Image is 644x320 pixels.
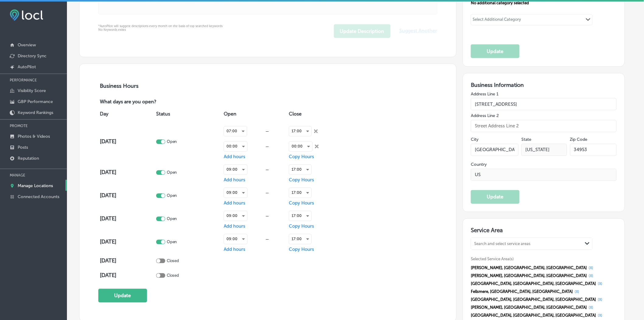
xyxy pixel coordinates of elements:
label: City [471,137,478,142]
p: Posts [18,145,28,150]
h4: [DATE] [100,258,155,264]
span: Copy Hours [289,201,314,206]
button: Update [471,190,520,204]
div: — [247,129,287,134]
label: Country [471,162,616,167]
h4: [DATE] [100,169,155,176]
h3: Business Information [471,82,616,88]
span: Add hours [224,201,245,206]
div: — [247,237,287,242]
div: 17:00 [289,188,311,198]
input: Street Address Line 1 [471,98,616,110]
p: Closed [167,259,179,263]
p: What days are you open? [98,99,200,105]
span: [GEOGRAPHIC_DATA], [GEOGRAPHIC_DATA], [GEOGRAPHIC_DATA] [471,297,596,302]
h3: Service Area [471,227,617,236]
div: 00:00 [289,142,312,151]
th: Close [287,105,352,123]
p: Photos & Videos [18,134,50,139]
input: Country [471,169,616,181]
p: Connected Accounts [18,194,59,199]
p: Directory Sync [18,53,47,59]
input: NY [521,144,567,156]
h4: [DATE] [100,192,155,199]
img: fda3e92497d09a02dc62c9cd864e3231.png [10,9,43,21]
th: Day [98,105,155,123]
div: 17:00 [289,126,311,136]
button: Update [98,289,147,303]
p: Overview [18,42,36,48]
div: — [247,191,287,195]
span: No additional category selected [471,1,529,5]
button: (X) [596,297,604,302]
div: 09:00 [224,188,247,198]
span: [PERSON_NAME], [GEOGRAPHIC_DATA], [GEOGRAPHIC_DATA] [471,305,587,310]
span: Copy Hours [289,247,314,252]
p: Reputation [18,156,39,161]
p: Open [167,194,177,198]
span: [PERSON_NAME], [GEOGRAPHIC_DATA], [GEOGRAPHIC_DATA] [471,274,587,278]
span: Copy Hours [289,177,314,183]
button: (X) [587,274,595,279]
div: — [247,168,287,172]
p: Open [167,217,177,221]
p: AutoPilot [18,64,36,69]
input: Street Address Line 2 [471,120,616,132]
h4: [DATE] [100,272,155,279]
button: (X) [587,305,595,310]
label: State [521,137,531,142]
div: Select Additional Category [473,17,521,24]
button: (X) [596,313,604,318]
div: — [247,144,287,149]
h3: Business Hours [98,83,437,89]
button: (X) [573,290,581,294]
p: Visibility Score [18,88,46,93]
button: (X) [596,282,604,286]
p: Closed [167,273,179,278]
span: Copy Hours [289,154,314,160]
p: GBP Performance [18,99,53,104]
div: — [247,214,287,219]
button: Update [471,44,520,58]
div: 09:00 [224,211,247,221]
span: Copy Hours [289,224,314,229]
label: Address Line 1 [471,91,616,97]
h4: [DATE] [100,239,155,245]
span: [PERSON_NAME], [GEOGRAPHIC_DATA], [GEOGRAPHIC_DATA] [471,266,587,270]
span: Fellsmere, [GEOGRAPHIC_DATA], [GEOGRAPHIC_DATA] [471,290,573,294]
span: Add hours [224,154,245,160]
h4: [DATE] [100,215,155,222]
span: Add hours [224,247,245,252]
p: Manage Locations [18,183,53,188]
div: 09:00 [224,165,247,175]
p: Open [167,170,177,175]
div: Search and select service areas [474,241,530,246]
th: Open [222,105,287,123]
p: Open [167,240,177,244]
label: Zip Code [570,137,588,142]
span: [GEOGRAPHIC_DATA], [GEOGRAPHIC_DATA], [GEOGRAPHIC_DATA] [471,282,596,286]
p: Open [167,140,177,144]
label: Address Line 2 [471,113,616,119]
h4: [DATE] [100,138,155,145]
span: Add hours [224,224,245,229]
span: Add hours [224,177,245,183]
div: 17:00 [289,234,311,244]
p: Keyword Rankings [18,110,53,115]
input: City [471,144,518,156]
div: 17:00 [289,211,311,221]
span: Selected Service Area(s) [471,257,514,261]
input: Zip Code [570,144,617,156]
th: Status [155,105,222,123]
button: (X) [587,266,595,271]
div: 07:00 [224,126,247,136]
span: [GEOGRAPHIC_DATA], [GEOGRAPHIC_DATA], [GEOGRAPHIC_DATA] [471,313,596,318]
div: 17:00 [289,165,311,175]
div: 09:00 [224,234,247,244]
div: 00:00 [224,142,247,151]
